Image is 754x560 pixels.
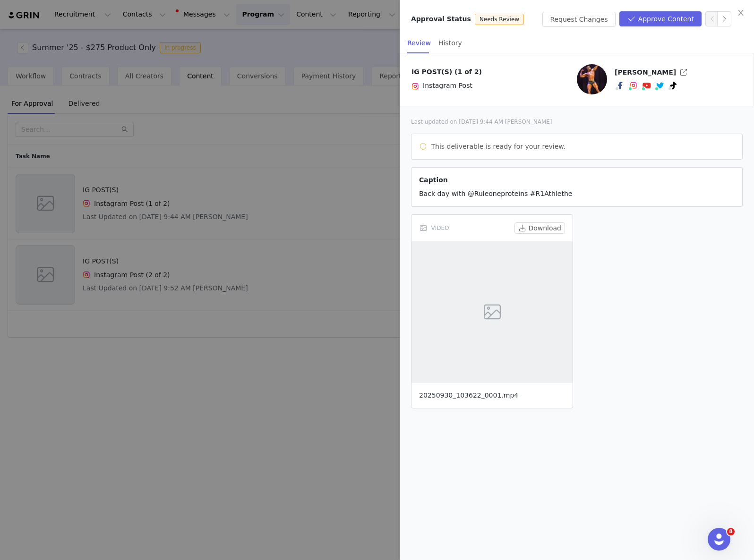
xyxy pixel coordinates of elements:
img: b8c6d253-1307-4e41-97b8-9dcfe7998ac6.jpg [577,64,607,94]
img: instagram.svg [411,83,419,90]
span: VIDEO [431,224,449,232]
a: 20250930_103622_0001.mp4 [419,391,518,399]
p: Caption [419,175,735,185]
span: 8 [727,528,735,535]
button: Download [514,222,565,234]
img: instagram.svg [630,82,637,89]
span: Back day with @Ruleoneproteins #R1Athlethe [419,190,572,197]
iframe: Intercom live chat [708,528,730,551]
div: Last updated on [DATE] 9:44 AM [PERSON_NAME] [411,118,743,126]
article: This deliverable is ready for your review. [411,134,743,160]
span: Instagram Post [423,81,472,92]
